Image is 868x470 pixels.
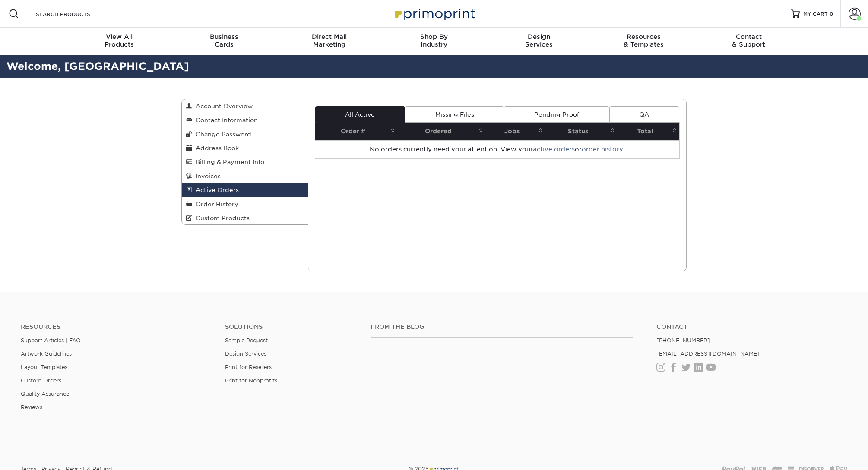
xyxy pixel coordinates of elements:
span: Invoices [192,173,221,180]
a: Order History [182,197,308,211]
a: Design Services [225,350,266,357]
th: Ordered [398,123,486,140]
a: Account Overview [182,99,308,113]
span: Address Book [192,145,239,151]
span: Design [486,33,591,41]
div: Industry [382,33,487,48]
span: Contact [696,33,801,41]
div: Marketing [277,33,382,48]
a: View AllProducts [67,28,172,55]
img: Primoprint [391,4,477,23]
div: Services [486,33,591,48]
a: Active Orders [182,183,308,197]
th: Status [545,123,618,140]
a: Quality Assurance [21,391,69,397]
span: Order History [192,201,238,208]
a: Missing Files [405,106,504,123]
div: & Support [696,33,801,48]
span: Active Orders [192,186,239,193]
a: Invoices [182,169,308,183]
a: [EMAIL_ADDRESS][DOMAIN_NAME] [656,350,760,357]
input: SEARCH PRODUCTS..... [35,9,119,19]
span: Contact Information [192,117,258,123]
th: Total [618,123,679,140]
span: 0 [830,11,833,17]
span: Resources [591,33,696,41]
a: Resources& Templates [591,28,696,55]
span: View All [67,33,172,41]
a: DesignServices [486,28,591,55]
a: QA [609,106,679,123]
a: Support Articles | FAQ [21,337,81,344]
a: Shop ByIndustry [382,28,487,55]
span: Billing & Payment Info [192,158,264,165]
a: Direct MailMarketing [277,28,382,55]
a: Sample Request [225,337,268,344]
span: Business [172,33,277,41]
a: BusinessCards [172,28,277,55]
td: No orders currently need your attention. View your or . [315,140,680,158]
h4: From the Blog [371,323,633,331]
a: Contact [656,323,848,331]
th: Order # [315,123,398,140]
span: MY CART [803,10,828,18]
div: Cards [172,33,277,48]
a: [PHONE_NUMBER] [656,337,710,344]
a: order history [582,146,623,153]
div: Products [67,33,172,48]
a: Pending Proof [504,106,609,123]
a: Contact Information [182,113,308,127]
a: Address Book [182,141,308,155]
a: Reviews [21,404,42,410]
a: Print for Nonprofits [225,377,277,384]
span: Shop By [382,33,487,41]
h4: Resources [21,323,212,331]
span: Change Password [192,131,251,138]
a: Print for Resellers [225,364,272,370]
a: active orders [533,146,575,153]
a: Custom Products [182,211,308,224]
div: & Templates [591,33,696,48]
th: Jobs [486,123,545,140]
a: Artwork Guidelines [21,350,72,357]
a: Custom Orders [21,377,61,384]
h4: Solutions [225,323,358,331]
span: Account Overview [192,103,253,110]
a: Layout Templates [21,364,67,370]
a: All Active [315,106,405,123]
span: Direct Mail [277,33,382,41]
a: Billing & Payment Info [182,155,308,169]
a: Contact& Support [696,28,801,55]
span: Custom Products [192,214,250,221]
a: Change Password [182,127,308,141]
